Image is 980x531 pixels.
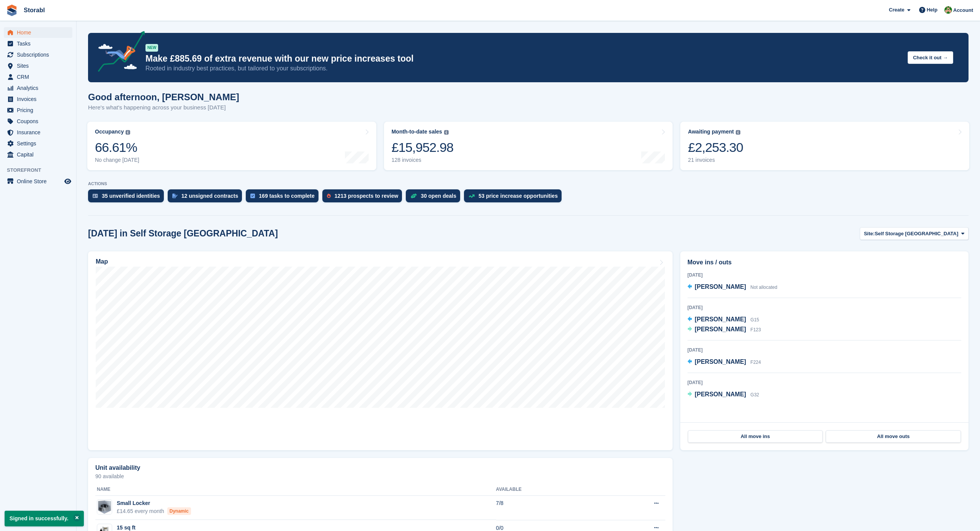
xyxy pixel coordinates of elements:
[6,5,18,16] img: stora-icon-8386f47178a22dfd0bd8f6a31ec36ba5ce8667c1dd55bd0f319d3a0aa187defe.svg
[750,285,777,290] span: Not allocated
[96,258,108,265] h2: Map
[145,44,158,52] div: NEW
[17,149,63,160] span: Capital
[93,194,98,198] img: verify_identity-adf6edd0f0f0b5bbfe63781bf79b02c33cf7c696d77639b501bdc392416b5a36.svg
[17,27,63,38] span: Home
[688,325,761,335] a: [PERSON_NAME] F123
[688,347,961,353] div: [DATE]
[5,511,84,526] p: Signed in successfully.
[860,227,969,240] button: Site: Self Storage [GEOGRAPHIC_DATA]
[172,194,178,198] img: contract_signature_icon-13c848040528278c33f63329250d36e43548de30e8caae1d1a13099fd9432cc5.svg
[259,193,315,199] div: 169 tasks to complete
[944,6,952,14] img: Anthony Adams
[927,6,938,14] span: Help
[95,129,124,135] div: Occupancy
[17,60,63,71] span: Sites
[469,194,475,198] img: price_increase_opportunities-93ffe204e8149a01c8c9dc8f82e8f89637d9d84a8eef4429ea346261dce0b2c0.svg
[688,430,823,443] a: All move ins
[145,53,902,64] p: Make £885.69 of extra revenue with our new price increases tool
[335,193,399,199] div: 1213 prospects to review
[327,194,331,198] img: prospect-51fa495bee0391a8d652442698ab0144808aea92771e9ea1ae160a38d050c398.svg
[102,193,160,199] div: 35 unverified identities
[688,282,777,292] a: [PERSON_NAME] Not allocated
[87,122,376,170] a: Occupancy 66.61% No change [DATE]
[88,251,673,450] a: Map
[4,38,72,49] a: menu
[17,138,63,149] span: Settings
[95,140,139,155] div: 66.61%
[875,230,958,238] span: Self Storage [GEOGRAPHIC_DATA]
[688,157,743,163] div: 21 invoices
[4,27,72,38] a: menu
[953,7,973,14] span: Account
[680,122,969,170] a: Awaiting payment £2,253.30 21 invoices
[17,83,63,93] span: Analytics
[181,193,238,199] div: 12 unsigned contracts
[695,358,746,365] span: [PERSON_NAME]
[167,507,191,515] div: Dynamic
[392,157,454,163] div: 128 invoices
[750,327,761,332] span: F123
[17,116,63,127] span: Coupons
[168,189,246,206] a: 12 unsigned contracts
[410,193,417,199] img: deal-1b604bf984904fb50ccaf53a9ad4b4a5d6e5aea283cecdc64d6e3604feb123c2.svg
[4,72,72,82] a: menu
[4,138,72,149] a: menu
[126,130,130,135] img: icon-info-grey-7440780725fd019a000dd9b08b2336e03edf1995a4989e88bcd33f0948082b44.svg
[17,72,63,82] span: CRM
[246,189,322,206] a: 169 tasks to complete
[826,430,961,443] a: All move outs
[88,228,278,239] h2: [DATE] in Self Storage [GEOGRAPHIC_DATA]
[688,129,734,135] div: Awaiting payment
[17,127,63,138] span: Insurance
[4,49,72,60] a: menu
[4,83,72,93] a: menu
[695,391,746,397] span: [PERSON_NAME]
[392,140,454,155] div: £15,952.98
[864,230,875,238] span: Site:
[17,38,63,49] span: Tasks
[17,94,63,104] span: Invoices
[63,177,72,186] a: Preview store
[479,193,558,199] div: 53 price increase opportunities
[95,474,665,479] p: 90 available
[4,94,72,104] a: menu
[889,6,904,14] span: Create
[688,315,759,325] a: [PERSON_NAME] G15
[95,484,496,496] th: Name
[750,360,761,365] span: F224
[688,379,961,386] div: [DATE]
[88,103,239,112] p: Here's what's happening across your business [DATE]
[688,357,761,367] a: [PERSON_NAME] F224
[21,4,48,16] a: Storabl
[17,49,63,60] span: Subscriptions
[688,140,743,155] div: £2,253.30
[688,304,961,311] div: [DATE]
[750,392,759,397] span: G32
[7,166,76,174] span: Storefront
[736,130,740,135] img: icon-info-grey-7440780725fd019a000dd9b08b2336e03edf1995a4989e88bcd33f0948082b44.svg
[91,31,145,75] img: price-adjustments-announcement-icon-8257ccfd72463d97f412b2fc003d46551f7dbcb40ab6d574587a9cd5c0d94...
[95,464,140,471] h2: Unit availability
[145,64,902,73] p: Rooted in industry best practices, but tailored to your subscriptions.
[750,317,759,323] span: G15
[464,189,565,206] a: 53 price increase opportunities
[4,116,72,127] a: menu
[88,189,168,206] a: 35 unverified identities
[384,122,673,170] a: Month-to-date sales £15,952.98 128 invoices
[695,283,746,290] span: [PERSON_NAME]
[688,258,961,267] h2: Move ins / outs
[117,507,191,515] div: £14.65 every month
[17,105,63,116] span: Pricing
[97,500,112,514] img: Screenshot%202023-05-19%20at%2014.17.08.png
[88,92,239,102] h1: Good afternoon, [PERSON_NAME]
[496,484,600,496] th: Available
[444,130,449,135] img: icon-info-grey-7440780725fd019a000dd9b08b2336e03edf1995a4989e88bcd33f0948082b44.svg
[117,499,191,507] div: Small Locker
[695,316,746,323] span: [PERSON_NAME]
[421,193,456,199] div: 30 open deals
[4,127,72,138] a: menu
[250,194,255,198] img: task-75834270c22a3079a89374b754ae025e5fb1db73e45f91037f5363f120a921f8.svg
[908,51,953,64] button: Check it out →
[688,272,961,279] div: [DATE]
